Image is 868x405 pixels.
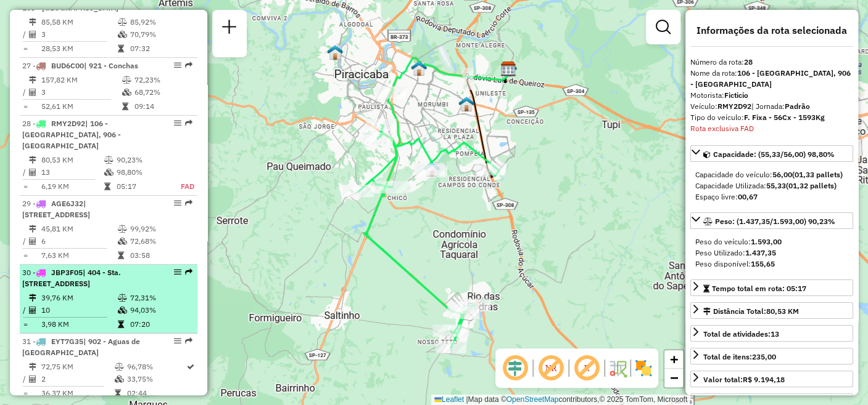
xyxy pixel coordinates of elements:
span: | 921 - Conchas [84,61,138,70]
td: 72,75 KM [41,361,114,373]
a: Total de itens:235,00 [690,348,853,364]
i: Total de Atividades [29,238,36,245]
i: Distância Total [29,156,36,164]
span: 31 - [22,337,140,357]
h4: Informações da rota selecionada [690,25,853,36]
strong: 00,67 [738,192,758,201]
td: 98,80% [116,166,167,178]
strong: 55,33 [766,181,786,190]
div: Distância Total: [703,306,799,317]
strong: F. Fixa - 56Cx - 1593Kg [744,113,825,122]
div: Peso: (1.437,35/1.593,00) 90,23% [690,231,853,275]
div: Motorista: [690,90,853,101]
i: Distância Total [29,18,36,26]
span: | 106 - [GEOGRAPHIC_DATA], 906 - [GEOGRAPHIC_DATA] [22,119,121,150]
i: Total de Atividades [29,31,36,38]
td: 6 [41,235,117,247]
i: % de utilização da cubagem [118,307,127,314]
td: 68,72% [134,86,192,98]
i: % de utilização do peso [118,294,127,302]
i: % de utilização do peso [122,76,131,84]
strong: 155,65 [751,259,775,268]
i: Total de Atividades [29,89,36,96]
div: Rota exclusiva FAD [690,123,853,134]
div: Valor total: [703,374,785,385]
td: 02:44 [126,387,186,399]
td: 80,53 KM [41,154,104,166]
em: Rota exportada [185,62,192,69]
span: 30 - [22,268,121,288]
td: 96,78% [126,361,186,373]
i: Total de Atividades [29,375,36,383]
em: Opções [174,62,181,69]
img: Fluxo de ruas [608,358,627,378]
td: 33,75% [126,373,186,385]
em: Opções [174,199,181,207]
span: | [STREET_ADDRESS] [22,199,90,219]
a: Distância Total:80,53 KM [690,302,853,319]
strong: 1.437,35 [745,248,776,257]
span: | 404 - Sta. [STREET_ADDRESS] [22,268,121,288]
span: 80,53 KM [766,307,799,316]
td: 07:32 [130,42,192,55]
td: 90,23% [116,154,167,166]
em: Rota exportada [185,268,192,276]
td: 72,23% [134,74,192,86]
td: 7,63 KM [41,249,117,262]
em: Rota exportada [185,119,192,127]
div: Capacidade do veículo: [695,169,848,180]
strong: RMY2D92 [717,102,751,111]
td: 3 [41,86,122,98]
td: = [22,318,28,331]
span: + [670,351,678,367]
em: Opções [174,337,181,345]
i: % de utilização da cubagem [118,31,127,38]
strong: 13 [771,329,779,339]
td: / [22,304,28,316]
img: CDD Piracicaba [500,61,516,77]
i: % de utilização da cubagem [104,169,114,176]
div: Capacidade: (55,33/56,00) 98,80% [690,164,853,207]
td: = [22,180,28,193]
em: Opções [174,119,181,127]
td: 10 [41,304,117,316]
a: Zoom out [664,369,683,387]
td: / [22,373,28,385]
span: Exibir rótulo [572,353,601,383]
i: Distância Total [29,294,36,302]
img: WCL - Higienópolis [424,161,440,177]
td: = [22,249,28,262]
i: % de utilização da cubagem [122,89,131,96]
em: Opções [174,268,181,276]
div: Número da rota: [690,57,853,68]
a: Total de atividades:13 [690,325,853,342]
i: Distância Total [29,76,36,84]
span: BUD6C00 [51,61,84,70]
i: % de utilização do peso [118,225,127,233]
i: Rota otimizada [187,363,194,371]
td: 99,92% [130,223,192,235]
span: AGE6J32 [51,199,83,208]
div: Total de itens: [703,351,776,363]
td: 2 [41,373,114,385]
span: EYT7G35 [51,337,83,346]
strong: 106 - [GEOGRAPHIC_DATA], 906 - [GEOGRAPHIC_DATA] [690,68,851,89]
div: Peso Utilizado: [695,247,848,259]
td: = [22,42,28,55]
span: JBP3F05 [51,268,83,277]
td: 157,82 KM [41,74,122,86]
span: | [466,395,468,404]
td: 52,61 KM [41,100,122,113]
img: UDC Light Armazém Piracicaba [411,60,427,76]
span: Peso: (1.437,35/1.593,00) 90,23% [715,217,835,226]
span: Peso do veículo: [695,237,782,246]
a: Leaflet [434,395,464,404]
td: 3,98 KM [41,318,117,331]
td: 13 [41,166,104,178]
img: WCL Santa Terezinha [327,44,343,60]
span: Capacidade: (55,33/56,00) 98,80% [713,150,835,159]
a: Tempo total em rota: 05:17 [690,279,853,296]
img: Exibir/Ocultar setores [634,358,653,378]
td: / [22,166,28,178]
a: Zoom in [664,350,683,369]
